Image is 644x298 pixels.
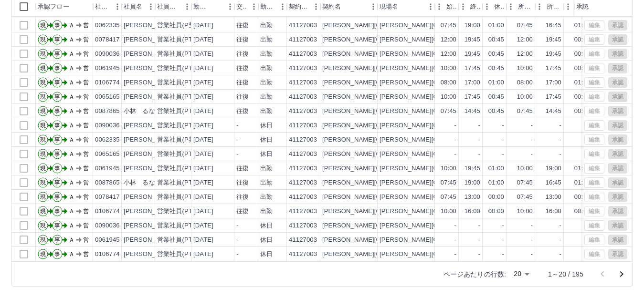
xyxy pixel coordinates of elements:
[54,65,60,72] text: 事
[612,265,631,284] button: 次のページへ
[289,92,317,102] div: 41127003
[517,193,533,202] div: 07:45
[260,35,273,44] div: 出勤
[441,207,456,216] div: 10:00
[478,121,480,130] div: -
[560,135,561,144] div: -
[546,164,561,173] div: 19:00
[517,35,533,44] div: 12:00
[465,164,480,173] div: 19:45
[322,64,440,73] div: [PERSON_NAME][GEOGRAPHIC_DATA]
[157,107,207,116] div: 営業社員(PT契約)
[69,151,74,157] text: Ａ
[574,35,590,44] div: 00:45
[40,36,46,43] text: 現
[54,136,60,143] text: 事
[465,78,480,87] div: 17:00
[193,50,213,59] div: [DATE]
[157,78,207,87] div: 営業社員(PT契約)
[54,122,60,129] text: 事
[546,107,561,116] div: 14:45
[69,22,74,29] text: Ａ
[441,164,456,173] div: 10:00
[454,121,456,130] div: -
[95,107,120,116] div: 0087865
[157,207,207,216] div: 営業社員(PT契約)
[236,135,238,144] div: -
[289,107,317,116] div: 41127003
[69,165,74,172] text: Ａ
[95,78,120,87] div: 0106774
[124,50,176,59] div: [PERSON_NAME]
[560,150,561,159] div: -
[465,178,480,187] div: 19:00
[380,121,541,130] div: [PERSON_NAME][GEOGRAPHIC_DATA]第２学童クラブ
[95,50,120,59] div: 0090036
[546,21,561,30] div: 16:45
[193,78,213,87] div: [DATE]
[157,35,207,44] div: 営業社員(PT契約)
[157,164,207,173] div: 営業社員(PT契約)
[531,150,533,159] div: -
[236,150,238,159] div: -
[40,22,46,29] text: 現
[69,79,74,86] text: Ａ
[124,164,176,173] div: [PERSON_NAME]
[380,178,541,187] div: [PERSON_NAME][GEOGRAPHIC_DATA]第２学童クラブ
[517,21,533,30] div: 07:45
[322,78,440,87] div: [PERSON_NAME][GEOGRAPHIC_DATA]
[193,193,213,202] div: [DATE]
[322,121,440,130] div: [PERSON_NAME][GEOGRAPHIC_DATA]
[124,193,176,202] div: [PERSON_NAME]
[546,50,561,59] div: 19:45
[83,65,89,72] text: 営
[54,36,60,43] text: 事
[465,193,480,202] div: 13:00
[574,92,590,102] div: 00:45
[83,93,89,100] text: 営
[502,121,504,130] div: -
[95,164,120,173] div: 0061945
[441,193,456,202] div: 07:45
[465,35,480,44] div: 19:45
[380,207,541,216] div: [PERSON_NAME][GEOGRAPHIC_DATA]第２学童クラブ
[83,36,89,43] text: 営
[69,51,74,57] text: Ａ
[260,178,273,187] div: 出勤
[83,179,89,186] text: 営
[322,21,440,30] div: [PERSON_NAME][GEOGRAPHIC_DATA]
[193,178,213,187] div: [DATE]
[95,21,120,30] div: 0062335
[193,150,213,159] div: [DATE]
[322,178,440,187] div: [PERSON_NAME][GEOGRAPHIC_DATA]
[193,21,213,30] div: [DATE]
[546,35,561,44] div: 19:45
[69,65,74,72] text: Ａ
[465,207,480,216] div: 16:00
[380,92,541,102] div: [PERSON_NAME][GEOGRAPHIC_DATA]第２学童クラブ
[83,194,89,200] text: 営
[478,135,480,144] div: -
[546,78,561,87] div: 17:00
[124,92,176,102] div: [PERSON_NAME]
[517,178,533,187] div: 07:45
[236,164,249,173] div: 往復
[289,135,317,144] div: 41127003
[260,64,273,73] div: 出勤
[193,107,213,116] div: [DATE]
[54,194,60,200] text: 事
[380,164,541,173] div: [PERSON_NAME][GEOGRAPHIC_DATA]第２学童クラブ
[289,78,317,87] div: 41127003
[380,21,541,30] div: [PERSON_NAME][GEOGRAPHIC_DATA]第２学童クラブ
[40,194,46,200] text: 現
[441,78,456,87] div: 08:00
[465,92,480,102] div: 17:45
[83,151,89,157] text: 営
[380,64,541,73] div: [PERSON_NAME][GEOGRAPHIC_DATA]第２学童クラブ
[454,150,456,159] div: -
[502,150,504,159] div: -
[157,178,207,187] div: 営業社員(PT契約)
[574,21,590,30] div: 01:00
[289,64,317,73] div: 41127003
[95,35,120,44] div: 0078417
